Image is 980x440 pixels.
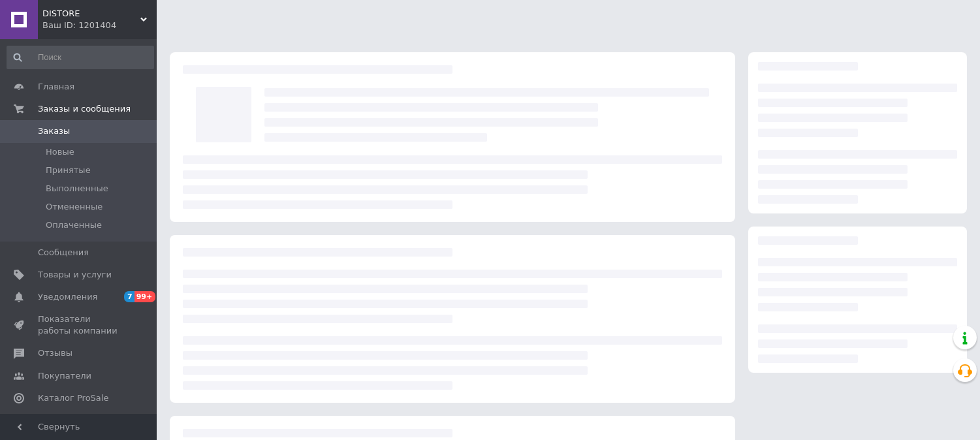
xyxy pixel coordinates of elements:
[38,81,74,93] span: Главная
[38,269,112,281] span: Товары и услуги
[46,183,108,195] span: Выполненные
[134,291,156,302] span: 99+
[38,125,70,137] span: Заказы
[46,219,102,231] span: Оплаченные
[38,347,72,359] span: Отзывы
[38,291,97,303] span: Уведомления
[42,20,157,31] div: Ваш ID: 1201404
[38,313,121,337] span: Показатели работы компании
[7,46,154,69] input: Поиск
[124,291,134,302] span: 7
[46,146,74,158] span: Новые
[38,392,108,404] span: Каталог ProSale
[38,247,89,259] span: Сообщения
[46,201,103,213] span: Отмененные
[42,8,140,20] span: DISTORE
[46,165,91,176] span: Принятые
[38,103,131,115] span: Заказы и сообщения
[38,370,91,382] span: Покупатели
